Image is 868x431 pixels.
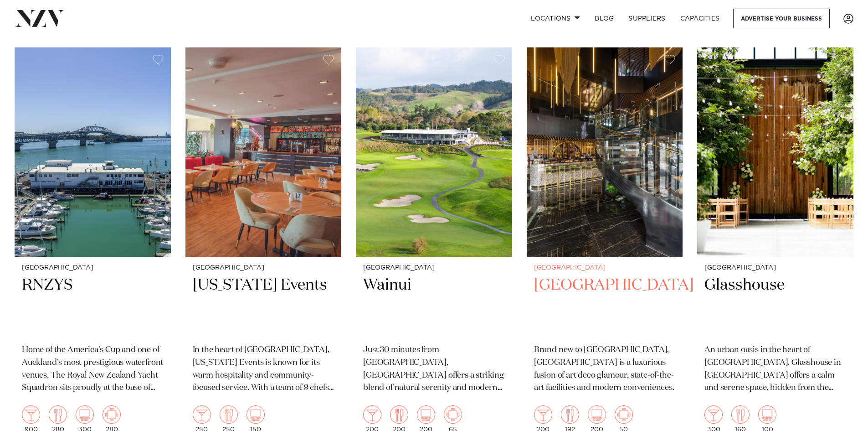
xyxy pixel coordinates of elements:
[22,405,40,424] img: cocktail.png
[704,344,846,395] p: An urban oasis in the heart of [GEOGRAPHIC_DATA]. Glasshouse in [GEOGRAPHIC_DATA] offers a calm a...
[588,405,606,424] img: theatre.png
[193,344,334,395] p: In the heart of [GEOGRAPHIC_DATA], [US_STATE] Events is known for its warm hospitality and commun...
[363,275,505,337] h2: Wainui
[247,405,265,424] img: theatre.png
[363,265,505,271] small: [GEOGRAPHIC_DATA]
[534,265,676,271] small: [GEOGRAPHIC_DATA]
[185,47,342,257] img: Dining area at Texas Events in Auckland
[193,275,334,337] h2: [US_STATE] Events
[444,405,462,424] img: meeting.png
[587,9,621,28] a: BLOG
[534,344,676,395] p: Brand new to [GEOGRAPHIC_DATA], [GEOGRAPHIC_DATA] is a luxurious fusion of art deco glamour, stat...
[76,405,94,424] img: theatre.png
[103,405,121,424] img: meeting.png
[733,9,830,28] a: Advertise your business
[193,265,334,271] small: [GEOGRAPHIC_DATA]
[193,405,211,424] img: cocktail.png
[390,405,408,424] img: dining.png
[417,405,435,424] img: theatre.png
[524,9,587,28] a: Locations
[704,405,723,424] img: cocktail.png
[704,265,846,271] small: [GEOGRAPHIC_DATA]
[615,405,633,424] img: meeting.png
[363,344,505,395] p: Just 30 minutes from [GEOGRAPHIC_DATA], [GEOGRAPHIC_DATA] offers a striking blend of natural sere...
[704,275,846,337] h2: Glasshouse
[621,9,673,28] a: SUPPLIERS
[758,405,776,424] img: theatre.png
[534,405,552,424] img: cocktail.png
[534,275,676,337] h2: [GEOGRAPHIC_DATA]
[22,344,164,395] p: Home of the America's Cup and one of Auckland's most prestigious waterfront venues, The Royal New...
[220,405,238,424] img: dining.png
[561,405,579,424] img: dining.png
[731,405,750,424] img: dining.png
[22,275,164,337] h2: RNZYS
[363,405,381,424] img: cocktail.png
[15,10,64,26] img: nzv-logo.png
[22,265,164,271] small: [GEOGRAPHIC_DATA]
[49,405,67,424] img: dining.png
[673,9,727,28] a: Capacities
